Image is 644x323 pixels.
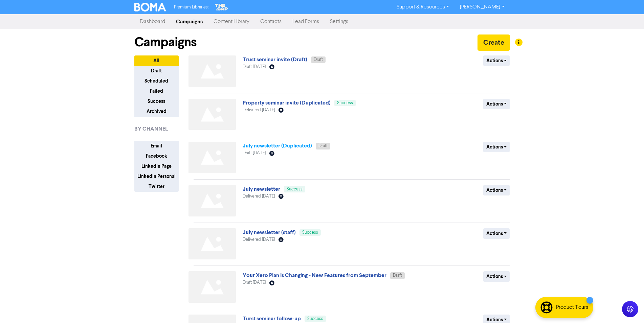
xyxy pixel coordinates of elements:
span: Delivered [DATE] [243,108,275,112]
span: Success [302,230,318,235]
img: Not found [188,99,236,130]
a: July newsletter (Duplicated) [243,142,312,149]
a: July newsletter [243,186,280,192]
span: Draft [314,57,323,62]
a: [PERSON_NAME] [454,2,510,13]
span: Delivered [DATE] [243,194,275,199]
a: Campaigns [171,15,208,28]
button: All [134,55,179,66]
span: Success [337,101,353,105]
span: Delivered [DATE] [243,237,275,242]
button: Actions [483,55,510,66]
a: Content Library [208,15,255,28]
button: Actions [483,228,510,239]
button: Archived [134,106,179,117]
img: Not found [188,228,236,260]
h1: Campaigns [134,34,197,50]
a: Turst seminar follow-up [243,315,301,322]
button: Draft [134,66,179,76]
button: Facebook [134,151,179,161]
button: LinkedIn Page [134,161,179,171]
button: Success [134,96,179,107]
a: Property seminar invite (Duplicated) [243,99,331,106]
span: Draft [393,273,402,278]
a: Support & Resources [391,2,454,13]
button: Create [478,34,510,51]
button: Twitter [134,181,179,192]
span: BY CHANNEL [134,125,168,133]
img: Not found [188,185,236,216]
a: Lead Forms [287,15,325,28]
button: Actions [483,185,510,195]
a: Settings [325,15,354,28]
img: Not found [188,142,236,173]
a: Your Xero Plan Is Changing - New Features from September [243,272,386,279]
span: Draft [318,144,328,148]
img: The Gap [214,3,229,11]
button: Actions [483,271,510,282]
a: July newsletter (staff) [243,229,296,236]
button: Actions [483,142,510,152]
span: Success [287,187,303,191]
button: Failed [134,86,179,96]
span: Premium Libraries: [174,5,208,9]
button: Actions [483,99,510,109]
a: Contacts [255,15,287,28]
span: Draft [DATE] [243,65,266,69]
span: Draft [DATE] [243,151,266,155]
button: Email [134,141,179,151]
a: Dashboard [134,15,171,28]
a: Trust seminar invite (Draft) [243,56,307,63]
button: LinkedIn Personal [134,171,179,182]
img: Not found [188,271,236,303]
span: Draft [DATE] [243,280,266,285]
button: Scheduled [134,76,179,86]
img: BOMA Logo [134,3,166,11]
span: Success [307,317,323,321]
img: Not found [188,55,236,87]
iframe: Chat Widget [559,250,644,323]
